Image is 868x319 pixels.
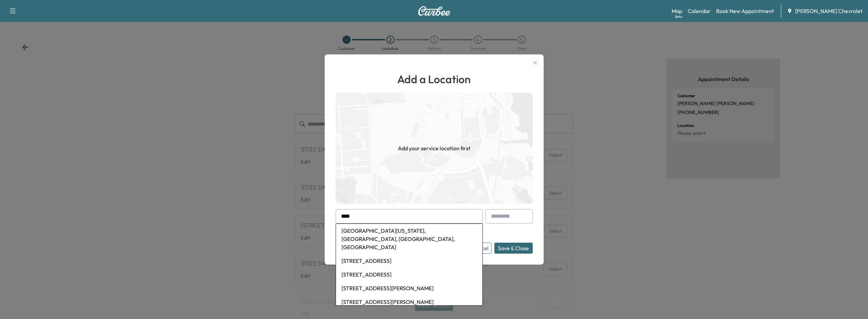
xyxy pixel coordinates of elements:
img: empty-map-CL6vilOE.png [336,93,533,204]
a: MapBeta [672,7,682,15]
img: Curbee Logo [418,6,451,16]
li: [STREET_ADDRESS] [336,268,482,281]
span: [PERSON_NAME] Chevrolet [795,7,863,15]
li: [STREET_ADDRESS][PERSON_NAME] [336,281,482,295]
button: Save & Close [494,243,533,254]
li: [GEOGRAPHIC_DATA][US_STATE], [GEOGRAPHIC_DATA], [GEOGRAPHIC_DATA], [GEOGRAPHIC_DATA] [336,224,482,254]
a: Calendar [688,7,711,15]
h1: Add a Location [336,71,533,87]
h1: Add your service location first [398,144,470,152]
li: [STREET_ADDRESS] [336,254,482,268]
li: [STREET_ADDRESS][PERSON_NAME] [336,295,482,309]
div: Beta [675,14,682,19]
a: Book New Appointment [716,7,774,15]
